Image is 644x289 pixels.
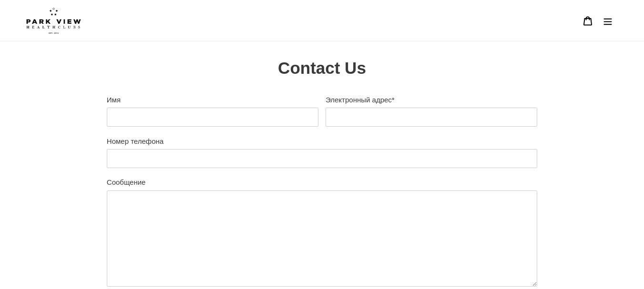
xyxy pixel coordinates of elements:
[107,58,537,78] h1: Contact Us
[107,136,537,147] label: Номер телефона
[326,95,537,106] label: Электронный адрес
[598,10,618,31] button: Меню
[26,7,81,34] img: Park view health clubs is a gym near you.
[107,177,537,188] label: Сообщение
[107,95,318,106] label: Имя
